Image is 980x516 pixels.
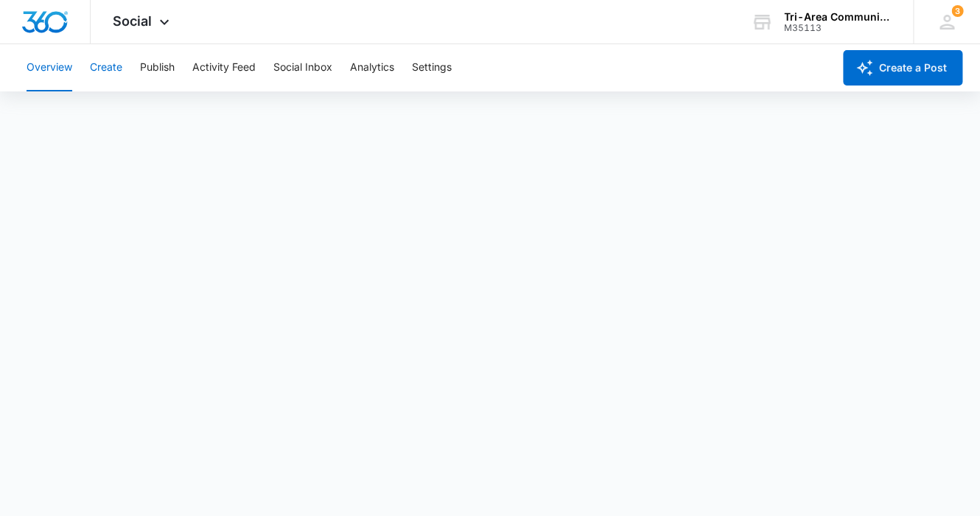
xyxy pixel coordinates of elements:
button: Create [90,44,122,91]
span: 3 [951,5,963,17]
button: Activity Feed [192,44,256,91]
button: Social Inbox [273,44,332,91]
div: account id [784,23,892,33]
div: notifications count [951,5,963,17]
button: Publish [140,44,175,91]
button: Overview [27,44,72,91]
button: Create a Post [843,50,962,86]
button: Analytics [350,44,394,91]
div: account name [784,11,892,23]
span: Social [113,13,152,29]
button: Settings [412,44,452,91]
